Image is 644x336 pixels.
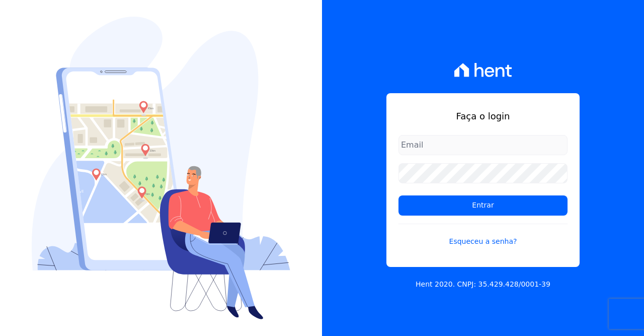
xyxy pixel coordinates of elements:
[32,17,290,319] img: Login
[416,279,550,290] p: Hent 2020. CNPJ: 35.429.428/0001-39
[398,109,568,123] h1: Faça o login
[398,135,568,155] input: Email
[398,195,568,216] input: Entrar
[398,224,568,247] a: Esqueceu a senha?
